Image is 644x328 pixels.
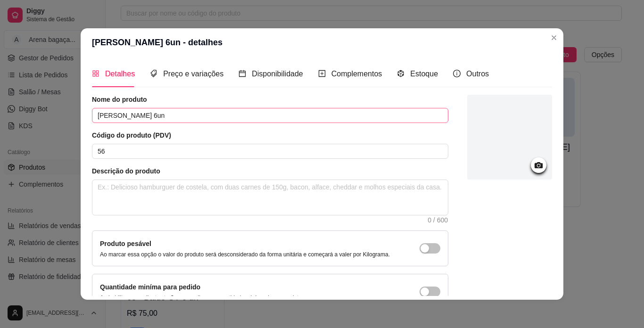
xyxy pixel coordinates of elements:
[100,240,151,247] label: Produto pesável
[81,28,563,57] header: [PERSON_NAME] 6un - detalhes
[92,108,448,123] input: Ex.: Hamburguer de costela
[92,144,448,159] input: Ex.: 123
[100,294,304,302] p: Ao habilitar seus clientes terão que pedir uma quantidade miníma desse produto.
[397,70,405,77] span: code-sandbox
[239,70,246,77] span: calendar
[252,70,303,78] span: Disponibilidade
[546,30,561,45] button: Close
[318,70,326,77] span: plus-square
[92,166,448,176] article: Descrição do produto
[105,70,135,78] span: Detalhes
[163,70,223,78] span: Preço e variações
[410,70,438,78] span: Estoque
[100,283,200,291] label: Quantidade miníma para pedido
[92,131,448,140] article: Código do produto (PDV)
[100,251,390,258] p: Ao marcar essa opção o valor do produto será desconsiderado da forma unitária e começará a valer ...
[466,70,489,78] span: Outros
[92,95,448,104] article: Nome do produto
[150,70,157,77] span: tags
[453,70,461,77] span: info-circle
[331,70,382,78] span: Complementos
[92,70,99,77] span: appstore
